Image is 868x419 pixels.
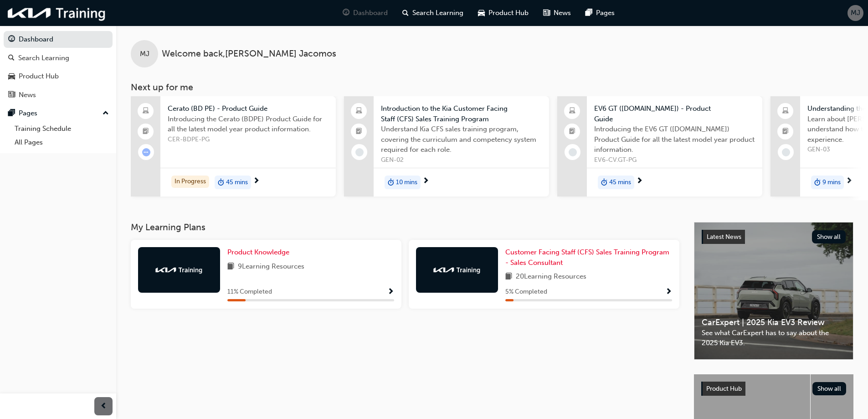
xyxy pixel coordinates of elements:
[432,265,482,274] img: kia-training
[4,68,113,85] a: Product Hub
[171,176,209,188] div: In Progress
[782,148,790,156] span: learningRecordVerb_NONE-icon
[218,176,224,188] span: duration-icon
[335,4,395,22] a: guage-iconDashboard
[11,135,113,150] a: All Pages
[586,7,592,19] span: pages-icon
[4,31,113,48] a: Dashboard
[402,7,409,19] span: search-icon
[226,177,248,188] span: 45 mins
[387,288,394,296] span: Show Progress
[356,105,362,117] span: laptop-icon
[505,247,672,268] a: Customer Facing Staff (CFS) Sales Training Program - Sales Consultant
[387,286,394,298] button: Show Progress
[569,105,575,117] span: laptop-icon
[578,4,622,22] a: pages-iconPages
[702,328,846,348] span: See what CarExpert has to say about the 2025 Kia EV3.
[505,248,669,267] span: Customer Facing Staff (CFS) Sales Training Program - Sales Consultant
[396,177,417,188] span: 10 mins
[782,126,789,138] span: booktick-icon
[569,148,577,156] span: learningRecordVerb_NONE-icon
[422,177,429,186] span: next-icon
[706,385,742,393] span: Product Hub
[19,108,37,119] div: Pages
[395,4,471,22] a: search-iconSearch Learning
[356,126,362,138] span: booktick-icon
[142,148,150,156] span: learningRecordVerb_ATTEMPT-icon
[569,126,575,138] span: booktick-icon
[505,287,547,297] span: 5 % Completed
[131,96,336,197] a: Cerato (BD PE) - Product GuideIntroducing the Cerato (BDPE) Product Guide for all the latest mode...
[4,29,113,105] button: DashboardSearch LearningProduct HubNews
[8,36,15,44] span: guage-icon
[812,230,846,243] button: Show all
[557,96,762,197] a: EV6 GT ([DOMAIN_NAME]) - Product GuideIntroducing the EV6 GT ([DOMAIN_NAME]) Product Guide for al...
[344,96,549,197] a: Introduction to the Kia Customer Facing Staff (CFS) Sales Training ProgramUnderstand Kia CFS sale...
[4,105,113,122] button: Pages
[168,103,329,114] span: Cerato (BD PE) - Product Guide
[18,53,69,63] div: Search Learning
[143,105,149,117] span: laptop-icon
[702,317,846,328] span: CarExpert | 2025 Kia EV3 Review
[782,105,789,117] span: laptop-icon
[665,286,672,298] button: Show Progress
[388,176,394,188] span: duration-icon
[238,261,304,273] span: 9 Learning Resources
[8,54,15,62] span: search-icon
[851,8,860,18] span: MJ
[822,177,841,188] span: 9 mins
[227,247,293,258] a: Product Knowledge
[381,155,542,166] span: GEN-02
[4,87,113,103] a: News
[412,8,463,18] span: Search Learning
[8,91,15,99] span: news-icon
[381,124,542,155] span: Understand Kia CFS sales training program, covering the curriculum and competency system required...
[343,7,349,19] span: guage-icon
[116,82,868,93] h3: Next up for me
[596,8,615,18] span: Pages
[143,126,149,138] span: booktick-icon
[154,265,204,274] img: kia-training
[131,222,679,233] h3: My Learning Plans
[478,7,485,19] span: car-icon
[11,122,113,136] a: Training Schedule
[694,222,853,360] a: Latest NewsShow allCarExpert | 2025 Kia EV3 ReviewSee what CarExpert has to say about the 2025 Ki...
[168,114,329,134] span: Introducing the Cerato (BDPE) Product Guide for all the latest model year product information.
[601,176,607,188] span: duration-icon
[701,382,846,396] a: Product HubShow all
[594,124,755,155] span: Introducing the EV6 GT ([DOMAIN_NAME]) Product Guide for all the latest model year product inform...
[594,103,755,124] span: EV6 GT ([DOMAIN_NAME]) - Product Guide
[19,90,36,100] div: News
[162,49,336,59] span: Welcome back , [PERSON_NAME] Jacomos
[516,271,586,283] span: 20 Learning Resources
[227,248,289,256] span: Product Knowledge
[707,233,741,241] span: Latest News
[4,50,113,67] a: Search Learning
[253,177,260,186] span: next-icon
[140,49,149,59] span: MJ
[505,271,512,283] span: book-icon
[536,4,578,22] a: news-iconNews
[814,176,821,188] span: duration-icon
[100,401,107,412] span: prev-icon
[5,4,109,22] img: kia-training
[609,177,631,188] span: 45 mins
[168,134,329,145] span: CER-BDPE-PG
[19,71,59,82] div: Product Hub
[353,8,388,18] span: Dashboard
[665,288,672,296] span: Show Progress
[227,287,272,297] span: 11 % Completed
[471,4,536,22] a: car-iconProduct Hub
[847,5,863,21] button: MJ
[846,177,853,186] span: next-icon
[812,382,847,395] button: Show all
[381,103,542,124] span: Introduction to the Kia Customer Facing Staff (CFS) Sales Training Program
[8,109,15,118] span: pages-icon
[636,177,643,186] span: next-icon
[488,8,529,18] span: Product Hub
[702,230,846,244] a: Latest NewsShow all
[594,155,755,166] span: EV6-CV.GT-PG
[543,7,550,19] span: news-icon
